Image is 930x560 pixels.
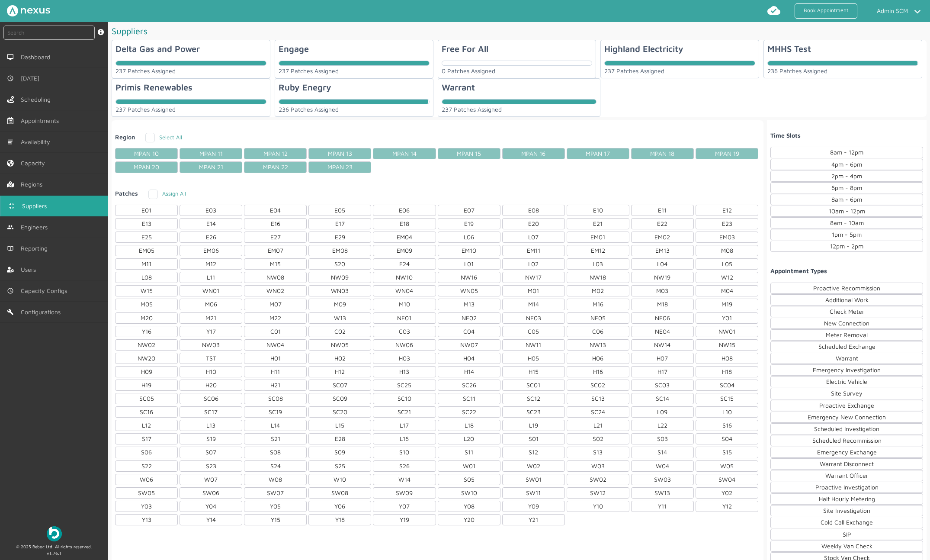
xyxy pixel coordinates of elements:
div: E22 [631,218,694,229]
div: SC14 [631,393,694,404]
div: EM10 [438,245,500,256]
div: E04 [244,205,307,216]
div: L16 [373,433,436,444]
div: S12 [502,447,565,458]
div: S05 [438,474,500,485]
div: H12 [308,366,371,377]
div: S08 [244,447,307,458]
div: E11 [631,205,694,216]
div: EM08 [308,245,371,256]
div: H20 [180,380,242,391]
div: L04 [631,258,694,270]
div: SC17 [180,406,242,418]
div: TST [180,353,242,364]
div: Scheduled Recommission [770,435,923,446]
span: Engineers [21,224,51,231]
div: E18 [373,218,436,229]
div: S17 [115,433,178,444]
div: H09 [115,366,178,377]
div: SC15 [696,393,758,404]
div: M19 [696,299,758,310]
div: Warrant Disconnect [770,458,923,470]
div: L14 [244,420,307,431]
div: 6pm - 8pm [770,182,923,193]
span: Users [21,266,39,273]
img: capacity-left-menu.svg [7,160,14,167]
div: W03 [567,460,629,472]
div: SC21 [373,406,436,418]
div: M11 [115,258,178,270]
div: NW16 [438,272,500,283]
div: Y17 [180,326,242,337]
div: NE04 [631,326,694,337]
input: Search by: Ref, PostCode, MPAN, MPRN, Account, Customer [3,26,95,40]
div: E05 [308,205,371,216]
span: Reporting [21,245,51,252]
div: S06 [115,447,178,458]
div: NW08 [244,272,307,283]
div: E10 [567,205,629,216]
img: md-cloud-done.svg [767,3,781,17]
div: 237 Patches Assigned [115,106,266,113]
img: md-people.svg [7,224,14,231]
div: E14 [180,218,242,229]
div: S02 [567,433,629,444]
div: L17 [373,420,436,431]
div: EM12 [567,245,629,256]
div: H04 [438,353,500,364]
div: MPAN 13 [308,148,371,159]
div: NE02 [438,312,500,324]
div: E08 [502,205,565,216]
div: NW10 [373,272,436,283]
div: WN02 [244,285,307,296]
div: H08 [696,353,758,364]
div: S11 [438,447,500,458]
div: 8am - 10am [770,217,923,229]
div: H21 [244,380,307,391]
div: SC11 [438,393,500,404]
div: E20 [502,218,565,229]
div: H15 [502,366,565,377]
img: md-time.svg [7,75,14,82]
div: L02 [502,258,565,270]
div: Warrant [770,353,923,364]
div: E07 [438,205,500,216]
div: Highland Electricity [604,44,683,54]
div: H17 [631,366,694,377]
div: MPAN 17 [567,148,629,159]
div: L19 [502,420,565,431]
div: S03 [631,433,694,444]
div: 237 Patches Assigned [442,106,597,113]
label: Assign All [148,190,186,197]
div: W05 [696,460,758,472]
div: 237 Patches Assigned [604,68,755,74]
div: WN05 [438,285,500,296]
img: md-list.svg [7,138,14,145]
div: H06 [567,353,629,364]
div: E01 [115,205,178,216]
div: SC02 [567,380,629,391]
div: M10 [373,299,436,310]
div: L12 [115,420,178,431]
div: EM04 [373,232,436,243]
div: EM13 [631,245,694,256]
div: SC19 [244,406,307,418]
div: M13 [438,299,500,310]
img: md-desktop.svg [7,54,14,61]
div: NW06 [373,339,436,351]
div: L13 [180,420,242,431]
div: S22 [115,460,178,472]
div: SC03 [631,380,694,391]
div: C01 [244,326,307,337]
div: Emergency Exchange [770,447,923,458]
div: Proactive Recommission [770,283,923,294]
div: MHHS Test [767,44,811,54]
div: SC09 [308,393,371,404]
div: NE05 [567,312,629,324]
div: E23 [696,218,758,229]
div: E19 [438,218,500,229]
div: L07 [502,232,565,243]
div: S19 [180,433,242,444]
div: Y16 [115,326,178,337]
div: E21 [567,218,629,229]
